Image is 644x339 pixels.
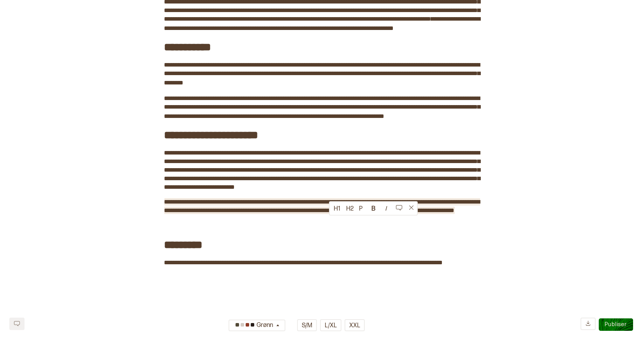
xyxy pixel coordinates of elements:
[380,202,392,215] button: I
[330,202,342,215] button: H1
[297,319,317,331] button: S/M
[396,204,402,211] img: A chat bubble
[342,202,355,215] button: H2
[233,319,275,332] div: Grønn
[599,318,633,331] button: Publiser
[345,319,365,331] button: XXL
[605,321,627,328] span: Publiser
[367,202,380,215] button: B
[320,319,341,331] button: L/XL
[355,202,367,215] button: P
[229,320,285,331] button: Grønn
